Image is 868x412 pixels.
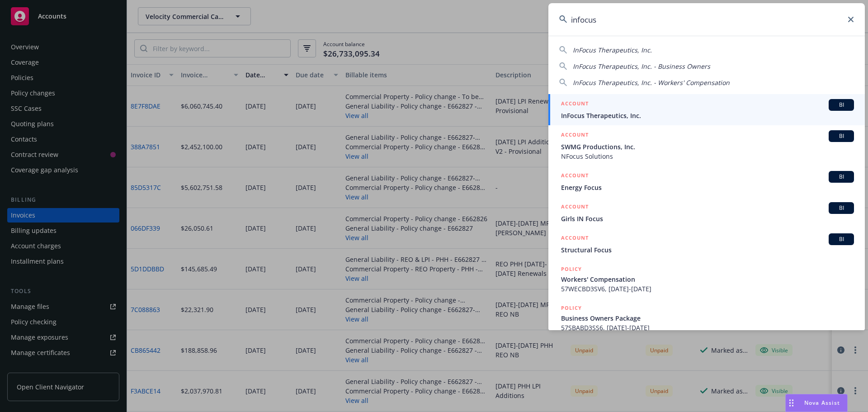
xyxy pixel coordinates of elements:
[561,142,854,152] span: SWMG Productions, Inc.
[832,204,850,212] span: BI
[548,260,865,298] a: POLICYWorkers' Compensation57WECBD3SV6, [DATE]-[DATE]
[548,298,865,337] a: POLICYBusiness Owners Package57SBABD3SS6, [DATE]-[DATE]
[561,233,589,244] h5: ACCOUNT
[561,171,589,182] h5: ACCOUNT
[561,313,854,323] span: Business Owners Package
[548,197,865,228] a: ACCOUNTBIGirls IN Focus
[561,265,582,274] h5: POLICY
[561,303,582,313] h5: POLICY
[561,152,854,161] span: NFocus Solutions
[573,62,710,71] span: InFocus Therapeutics, Inc. - Business Owners
[561,275,854,284] span: Workers' Compensation
[561,130,589,141] h5: ACCOUNT
[786,394,797,412] div: Drag to move
[561,284,854,294] span: 57WECBD3SV6, [DATE]-[DATE]
[561,111,854,120] span: InFocus Therapeutics, Inc.
[548,94,865,125] a: ACCOUNTBIInFocus Therapeutics, Inc.
[785,394,848,412] button: Nova Assist
[804,399,840,407] span: Nova Assist
[561,183,854,192] span: Energy Focus
[832,101,850,109] span: BI
[561,99,589,110] h5: ACCOUNT
[832,132,850,140] span: BI
[561,245,854,255] span: Structural Focus
[548,228,865,260] a: ACCOUNTBIStructural Focus
[561,202,589,213] h5: ACCOUNT
[561,214,854,223] span: Girls IN Focus
[832,235,850,243] span: BI
[832,173,850,181] span: BI
[573,46,652,54] span: InFocus Therapeutics, Inc.
[548,125,865,166] a: ACCOUNTBISWMG Productions, Inc.NFocus Solutions
[548,166,865,197] a: ACCOUNTBIEnergy Focus
[561,323,854,332] span: 57SBABD3SS6, [DATE]-[DATE]
[548,3,865,36] input: Search...
[573,78,730,87] span: InFocus Therapeutics, Inc. - Workers' Compensation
